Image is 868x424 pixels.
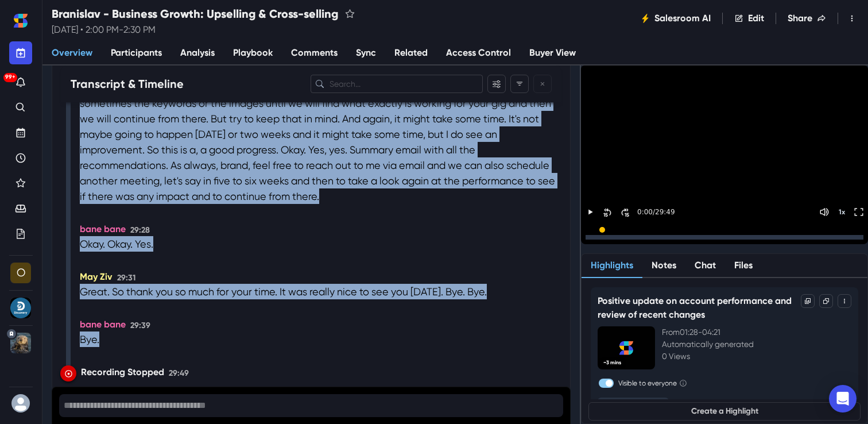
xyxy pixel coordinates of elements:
span: Overview [52,46,92,60]
div: Discovery Calls [10,298,31,318]
button: User menu [9,392,33,415]
button: Notes [642,254,685,278]
button: Play [667,120,782,142]
button: New meeting [9,41,32,64]
button: Toggle Menu [838,294,851,308]
p: 99+ [5,75,15,80]
p: Summary email with all the recommendations. [80,142,475,173]
button: Toggle FullScreen [852,205,866,219]
a: Home [9,9,32,32]
button: Skip Back 30 Seconds [600,205,614,219]
h2: Branislav - Business Growth: Upselling & Cross-selling [52,7,338,21]
div: Open Intercom Messenger [829,385,857,413]
button: Chat [685,254,725,278]
p: [DATE] • 2:00 PM - 2:30 PM [52,23,356,37]
span: ~3 mins [599,357,626,368]
button: Toggle Menu [840,7,863,30]
button: Notifications [9,71,32,94]
p: Automatically generated [662,338,851,350]
a: Upcoming [9,122,32,145]
p: It's not maybe going to happen [DATE] or two weeks and it might take some time, but I do see an i... [80,111,539,157]
button: Filter [487,75,506,93]
p: 29:49 [169,367,189,379]
p: 29:31 [117,272,135,284]
label: Visible to everyone [618,378,677,388]
button: Share [778,7,835,30]
span: Buyer View [529,46,576,60]
a: Your Plans [9,223,32,246]
p: So this is a, a good progress. [147,142,281,157]
button: Play [583,205,597,219]
p: bane bane [80,318,126,332]
button: favorite this meeting [343,7,356,21]
div: Seller Plus - Otters [10,333,31,353]
a: Access Control [437,41,520,65]
p: As always, brand, feel free to reach out to me via email and we can also schedule another meeting... [80,157,555,204]
p: Yes, yes. [308,142,350,157]
div: Organization [10,263,31,283]
button: Change speed [835,205,848,219]
h3: Transcript & Timeline [71,77,184,91]
p: 0 Views [662,350,851,363]
p: 29:28 [130,224,150,236]
p: Okay. [107,236,135,252]
div: Organization [17,267,25,278]
a: Related [385,41,437,65]
button: Mute [817,205,831,219]
p: So thank you so much for your time. [112,284,280,299]
p: Okay. [281,142,308,157]
p: But try to keep that in mind. [211,111,342,126]
a: Search [9,97,32,120]
p: bane bane [80,222,126,236]
a: Comments [282,41,347,65]
p: From 01:28 - 04:21 [662,326,851,338]
button: Create a Highlight [588,402,861,421]
p: Positive update on account performance and review of recent changes [598,294,796,322]
p: Yes. [135,236,153,252]
img: Highlight Thumbnail [598,326,655,369]
button: Edit [725,7,773,30]
button: Filter [510,75,529,93]
p: 1 x [839,208,845,216]
button: Play Highlights [667,149,782,172]
a: Favorites [9,172,32,195]
p: Bye. [445,284,467,299]
p: Bye. [80,332,99,347]
button: Options [801,294,815,308]
span: Participants [111,46,162,60]
button: Salesroom AI [631,7,720,30]
span: Playbook [233,46,273,60]
div: 15 [625,212,629,218]
input: Search the transcription [311,75,483,93]
button: Highlights [582,254,642,278]
span: Recording Stopped [81,367,164,377]
p: 29:39 [130,319,150,332]
p: Bye. [467,284,487,299]
span: Analysis [180,46,215,60]
div: 15 [603,212,608,218]
p: It was really nice to see you [DATE]. [280,284,445,299]
a: Waiting Room [9,198,32,221]
p: And again, it might take some time. [342,111,509,126]
p: 0:00 / 29:49 [635,207,675,217]
button: Copy Link [819,294,833,308]
button: Files [725,254,762,278]
p: And we'll have these meetings, we will need to fine tune sometimes the keywords or the images unt... [80,80,558,126]
p: Okay. [80,236,107,252]
a: Recent [9,147,32,170]
button: Skip Forward 30 Seconds [618,205,631,219]
p: Great. [80,284,112,299]
a: Sync [347,41,385,65]
button: Reset Filters [533,75,552,93]
p: May Ziv [80,270,113,284]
